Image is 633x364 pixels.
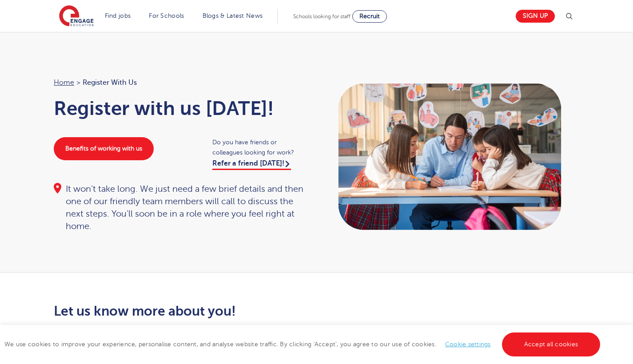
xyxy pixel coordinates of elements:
a: Accept all cookies [502,332,601,356]
a: Benefits of working with us [54,137,154,160]
a: Refer a friend [DATE]! [212,159,291,170]
span: Register with us [83,77,137,88]
span: > [76,79,80,87]
a: Home [54,79,74,87]
a: For Schools [149,12,184,19]
a: Sign up [516,10,555,23]
h2: Let us know more about you! [54,304,400,319]
a: Blogs & Latest News [203,12,263,19]
div: It won’t take long. We just need a few brief details and then one of our friendly team members wi... [54,183,308,233]
span: Do you have friends or colleagues looking for work? [212,137,308,158]
h1: Register with us [DATE]! [54,97,308,119]
nav: breadcrumb [54,77,308,88]
span: Recruit [359,13,380,20]
span: We use cookies to improve your experience, personalise content, and analyse website traffic. By c... [4,341,602,348]
img: Engage Education [59,5,94,28]
span: Schools looking for staff [293,13,350,20]
a: Find jobs [105,12,131,19]
a: Recruit [352,10,387,23]
a: Cookie settings [445,341,491,348]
